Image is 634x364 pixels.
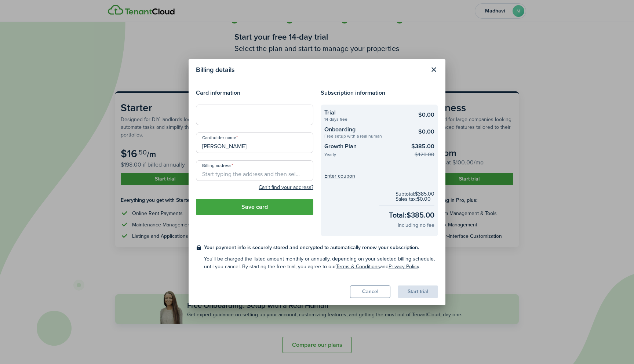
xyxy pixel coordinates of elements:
button: Save card [196,199,313,215]
button: Enter coupon [324,174,355,179]
checkout-summary-item-title: Trial [324,108,407,117]
checkout-total-main: Total: $385.00 [389,210,434,221]
checkout-summary-item-old-price: $420.00 [415,151,434,159]
h4: Card information [196,88,313,97]
checkout-summary-item-description: Yearly [324,152,407,159]
a: Privacy Policy [389,263,419,270]
button: Cancel [350,285,390,298]
checkout-total-secondary: Including no fee [398,221,434,229]
checkout-summary-item-main-price: $0.00 [418,110,434,119]
checkout-subtotal-item: Subtotal: $385.00 [396,192,434,197]
input: Start typing the address and then select from the dropdown [196,160,313,181]
button: Close modal [427,63,440,76]
h4: Subscription information [321,88,438,97]
checkout-summary-item-description: Free setup with a real human [324,134,407,138]
checkout-terms-secondary: You'll be charged the listed amount monthly or annually, depending on your selected billing sched... [204,255,438,270]
checkout-summary-item-title: Growth Plan [324,142,407,153]
checkout-summary-item-title: Onboarding [324,125,407,134]
a: Terms & Conditions [336,263,380,270]
checkout-summary-item-main-price: $385.00 [411,142,434,151]
checkout-terms-main: Your payment info is securely stored and encrypted to automatically renew your subscription. [204,244,438,251]
checkout-summary-item-description: 14 days free [324,117,407,121]
checkout-subtotal-item: Sales tax: $0.00 [396,197,434,202]
iframe: Secure card payment input frame [201,111,309,118]
modal-title: Billing details [196,63,426,77]
checkout-summary-item-main-price: $0.00 [418,127,434,136]
button: Can't find your address? [259,184,313,191]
